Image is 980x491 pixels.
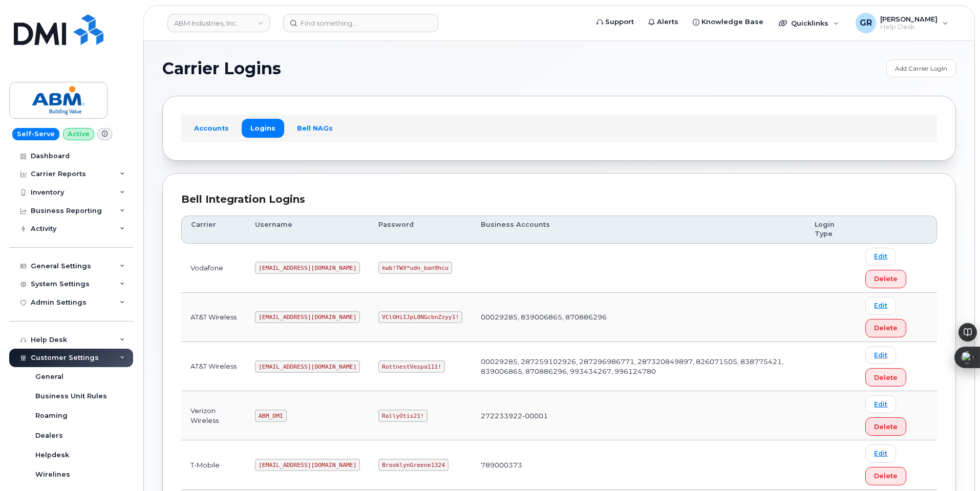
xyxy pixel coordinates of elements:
[378,311,462,324] code: VClOHiIJpL0NGcbnZzyy1!
[874,471,898,481] span: Delete
[185,119,238,137] a: Accounts
[255,360,360,373] code: [EMAIL_ADDRESS][DOMAIN_NAME]
[472,293,805,342] td: 00029285, 839006865, 870886296
[865,444,896,462] a: Edit
[472,216,805,244] th: Business Accounts
[472,391,805,440] td: 272233922-00001
[181,244,246,293] td: Vodafone
[805,216,856,244] th: Login Type
[181,342,246,391] td: AT&T Wireless
[865,270,906,288] button: Delete
[865,467,906,485] button: Delete
[378,262,452,274] code: kwb!TWX*udn_ban9hcu
[865,248,896,266] a: Edit
[886,59,956,77] a: Add Carrier Login
[874,422,898,432] span: Delete
[181,391,246,440] td: Verizon Wireless
[255,262,360,274] code: [EMAIL_ADDRESS][DOMAIN_NAME]
[369,216,472,244] th: Password
[255,459,360,471] code: [EMAIL_ADDRESS][DOMAIN_NAME]
[255,311,360,324] code: [EMAIL_ADDRESS][DOMAIN_NAME]
[242,119,284,137] a: Logins
[865,368,906,387] button: Delete
[865,346,896,364] a: Edit
[288,119,342,137] a: Bell NAGs
[472,342,805,391] td: 00029285, 287259102926, 287296986771, 287320849897, 826071505, 838775421, 839006865, 870886296, 9...
[472,440,805,489] td: 789000373
[255,410,286,422] code: ABM_DMI
[246,216,369,244] th: Username
[181,216,246,244] th: Carrier
[874,274,898,284] span: Delete
[378,410,427,422] code: RallyOtis21!
[865,417,906,436] button: Delete
[378,360,445,373] code: RottnestVespa111!
[181,440,246,489] td: T-Mobile
[162,61,281,76] span: Carrier Logins
[181,293,246,342] td: AT&T Wireless
[865,319,906,337] button: Delete
[874,373,898,382] span: Delete
[378,459,448,471] code: BrooklynGreene1324
[181,192,937,207] div: Bell Integration Logins
[874,323,898,333] span: Delete
[865,297,896,315] a: Edit
[865,395,896,413] a: Edit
